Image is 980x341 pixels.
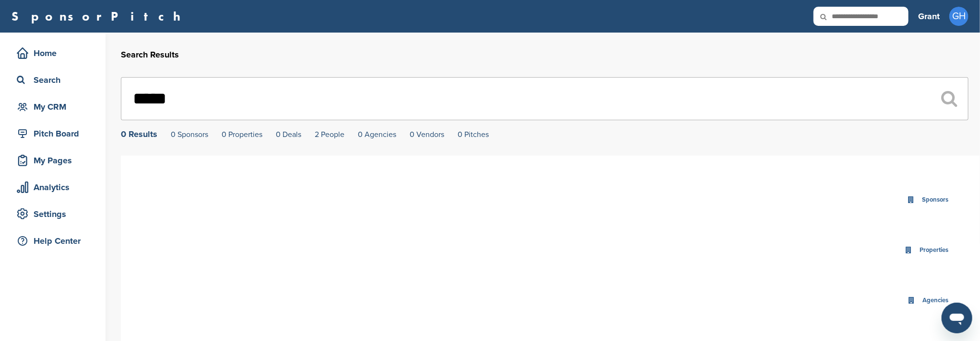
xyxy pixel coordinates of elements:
[358,130,396,139] a: 0 Agencies
[10,69,96,91] a: Search
[10,149,96,171] a: My Pages
[171,130,208,139] a: 0 Sponsors
[10,230,96,252] a: Help Center
[920,194,951,205] div: Sponsors
[14,232,96,250] div: Help Center
[942,303,972,333] iframe: Button to launch messaging window
[918,6,940,27] a: Grant
[121,130,157,138] div: 0 Results
[410,130,444,139] a: 0 Vendors
[920,295,951,306] div: Agencies
[10,203,96,225] a: Settings
[14,205,96,223] div: Settings
[12,10,187,23] a: SponsorPitch
[276,130,301,139] a: 0 Deals
[10,123,96,145] a: Pitch Board
[458,130,489,139] a: 0 Pitches
[121,48,968,61] h2: Search Results
[14,71,96,89] div: Search
[14,179,96,196] div: Analytics
[14,152,96,169] div: My Pages
[14,98,96,115] div: My CRM
[222,130,262,139] a: 0 Properties
[917,245,951,256] div: Properties
[14,45,96,62] div: Home
[10,176,96,198] a: Analytics
[10,96,96,118] a: My CRM
[949,7,968,26] span: GH
[918,10,940,23] h3: Grant
[14,125,96,142] div: Pitch Board
[315,130,344,139] a: 2 People
[10,42,96,64] a: Home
